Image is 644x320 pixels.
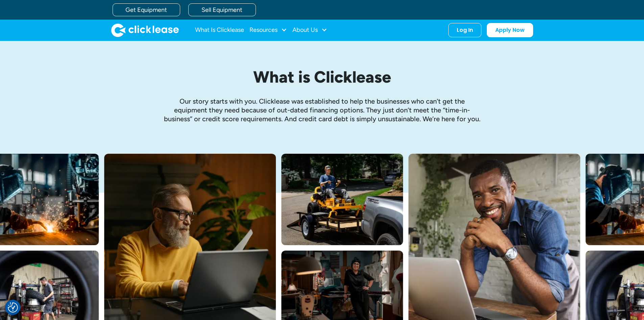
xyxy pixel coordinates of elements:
div: Log In [457,27,473,34]
h1: What is Clicklease [163,68,481,86]
a: What Is Clicklease [195,23,244,37]
img: Clicklease logo [111,23,179,37]
a: home [111,23,179,37]
img: Man with hat and blue shirt driving a yellow lawn mower onto a trailer [281,154,403,245]
p: Our story starts with you. Clicklease was established to help the businesses who can’t get the eq... [163,97,481,123]
a: Sell Equipment [188,3,256,16]
div: About Us [292,23,327,37]
div: Resources [249,23,287,37]
img: Revisit consent button [8,302,18,313]
button: Consent Preferences [8,302,18,313]
a: Apply Now [487,23,533,37]
a: Get Equipment [113,3,180,16]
